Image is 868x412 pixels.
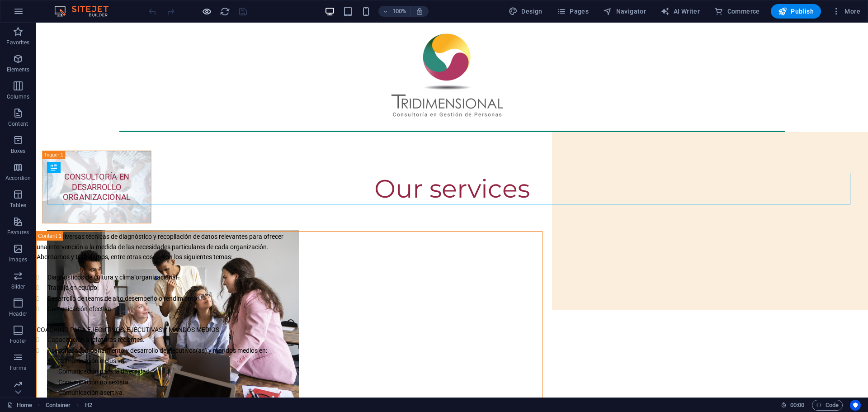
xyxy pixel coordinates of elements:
[9,256,28,263] p: Images
[603,7,646,16] span: Navigator
[797,402,798,408] span: :
[10,202,26,209] p: Tables
[771,4,821,19] button: Publish
[657,4,703,19] button: AI Writer
[11,147,26,155] p: Boxes
[5,175,31,182] p: Accordion
[52,6,120,17] img: Editor Logo
[714,7,760,16] span: Commerce
[781,400,805,411] h6: Session time
[7,93,29,100] p: Columns
[7,229,29,236] p: Features
[7,66,30,73] p: Elements
[46,400,92,411] nav: breadcrumb
[6,39,29,46] p: Favorites
[812,400,843,411] button: Code
[553,4,592,19] button: Pages
[11,283,25,290] p: Slider
[828,4,864,19] button: More
[816,400,839,411] span: Code
[378,6,410,17] button: 100%
[505,4,546,19] div: Design (Ctrl+Alt+Y)
[85,400,92,411] span: Click to select. Double-click to edit
[392,6,406,17] h6: 100%
[505,4,546,19] button: Design
[220,6,230,17] i: Reload page
[10,365,26,372] p: Forms
[9,310,27,317] p: Header
[415,7,424,15] i: On resize automatically adjust zoom level to fit chosen device.
[790,400,804,411] span: 00 00
[711,4,764,19] button: Commerce
[219,6,230,17] button: reload
[7,400,32,411] a: Click to cancel selection. Double-click to open Pages
[46,400,71,411] span: Click to select. Double-click to edit
[778,7,814,16] span: Publish
[850,400,861,411] button: Usercentrics
[599,4,650,19] button: Navigator
[10,337,26,345] p: Footer
[509,7,542,16] span: Design
[8,120,28,128] p: Content
[201,6,212,17] button: Click here to leave preview mode and continue editing
[557,7,589,16] span: Pages
[832,7,860,16] span: More
[660,7,700,16] span: AI Writer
